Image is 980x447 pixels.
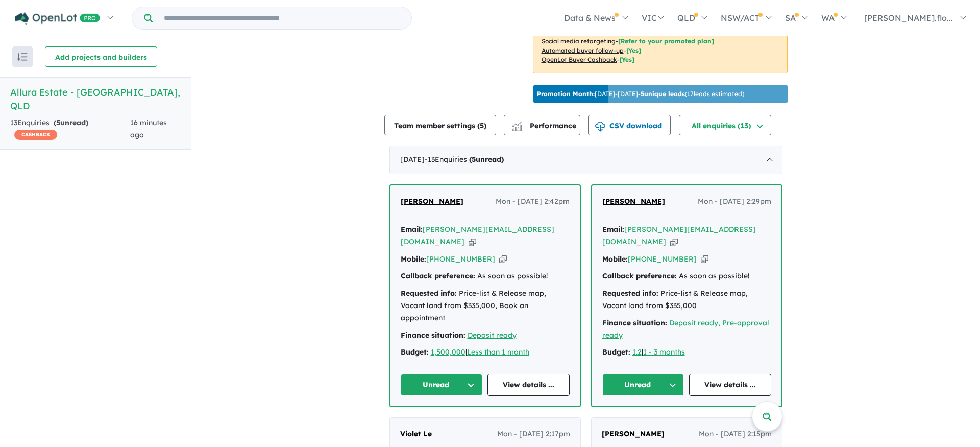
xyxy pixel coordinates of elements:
a: Violet Le [400,428,432,440]
span: [PERSON_NAME] [401,197,463,206]
button: Copy [670,237,678,247]
strong: ( unread) [54,118,88,127]
span: Mon - [DATE] 2:15pm [699,428,772,440]
span: 5 [56,118,60,127]
div: | [602,346,771,359]
a: 1,500,000 [431,347,465,357]
u: Automated buyer follow-up [542,46,624,54]
strong: Email: [602,225,624,234]
div: 13 Enquir ies [10,117,130,142]
strong: Finance situation: [602,318,667,327]
img: Openlot PRO Logo White [15,12,100,25]
a: [PERSON_NAME] [401,196,463,208]
u: OpenLot Buyer Cashback [542,56,617,63]
a: Less than 1 month [467,347,529,357]
button: Add projects and builders [45,46,157,67]
strong: Email: [401,225,423,234]
img: download icon [595,122,605,132]
a: Deposit ready [468,331,517,340]
div: Price-list & Release map, Vacant land from $335,000 [602,288,771,312]
span: Mon - [DATE] 2:29pm [698,196,771,208]
strong: Requested info: [602,289,658,298]
a: View details ... [689,374,771,396]
div: Price-list & Release map, Vacant land from $335,000, Book an appointment [401,288,570,324]
img: bar-chart.svg [512,125,522,131]
span: [PERSON_NAME].flo... [864,13,953,23]
span: [PERSON_NAME] [602,197,665,206]
strong: Mobile: [602,254,628,264]
input: Try estate name, suburb, builder or developer [155,7,409,29]
button: Copy [499,254,507,265]
span: [Refer to your promoted plan] [618,37,714,45]
button: Unread [602,374,684,396]
u: Social media retargeting [542,37,616,45]
button: All enquiries (13) [679,115,771,135]
div: [DATE] [389,146,782,174]
div: | [401,346,570,359]
img: sort.svg [17,53,28,61]
strong: Callback preference: [602,271,677,280]
h5: Allura Estate - [GEOGRAPHIC_DATA] , QLD [10,85,181,113]
strong: Callback preference: [401,271,475,280]
strong: ( unread) [469,155,504,164]
div: As soon as possible! [602,270,771,283]
span: Violet Le [400,429,432,438]
a: [PERSON_NAME] [602,196,665,208]
strong: Requested info: [401,289,457,298]
span: 5 [472,155,476,164]
a: [PHONE_NUMBER] [628,254,697,264]
button: CSV download [588,115,671,135]
button: Unread [401,374,483,396]
span: Mon - [DATE] 2:42pm [496,196,570,208]
b: Promotion Month: [537,90,595,98]
div: As soon as possible! [401,270,570,283]
button: Copy [701,254,708,265]
a: 1 - 3 months [643,347,685,357]
button: Team member settings (5) [384,115,496,135]
img: line-chart.svg [512,122,521,127]
a: [PHONE_NUMBER] [426,254,495,264]
span: 16 minutes ago [130,118,167,139]
a: [PERSON_NAME][EMAIL_ADDRESS][DOMAIN_NAME] [602,225,756,246]
strong: Budget: [602,347,630,357]
span: [PERSON_NAME] [602,429,665,438]
p: [DATE] - [DATE] - ( 17 leads estimated) [537,89,744,99]
strong: Finance situation: [401,331,465,340]
span: [Yes] [620,56,634,63]
strong: Budget: [401,347,429,357]
span: CASHBACK [14,130,57,140]
button: Copy [469,237,476,247]
span: Performance [513,121,576,130]
span: - 13 Enquir ies [425,155,504,164]
a: 1.2 [632,347,642,357]
span: Mon - [DATE] 2:17pm [497,428,570,440]
button: Performance [504,115,580,135]
a: View details ... [487,374,570,396]
strong: Mobile: [401,254,426,264]
a: [PERSON_NAME] [602,428,665,440]
span: 5 [480,121,484,130]
b: 5 unique leads [641,90,685,98]
a: [PERSON_NAME][EMAIL_ADDRESS][DOMAIN_NAME] [401,225,554,246]
span: [Yes] [626,46,641,54]
a: Deposit ready, Pre-approval ready [602,318,769,340]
